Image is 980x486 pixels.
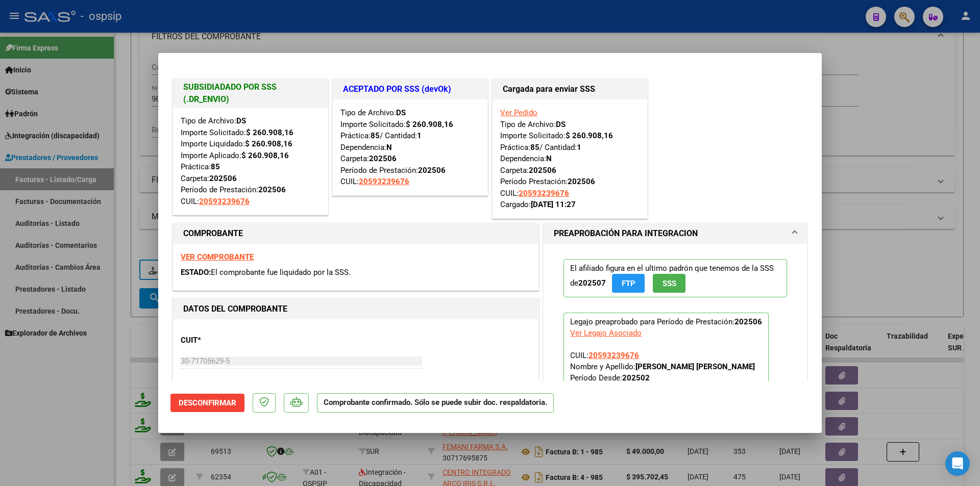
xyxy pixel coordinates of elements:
[612,274,645,293] button: FTP
[343,83,477,95] h1: ACEPTADO POR SSS (devOk)
[386,143,392,152] strong: N
[570,327,642,339] div: Ver Legajo Asociado
[622,279,635,288] span: FTP
[556,120,566,129] strong: DS
[589,351,639,360] span: 20593239676
[340,107,480,188] div: Tipo de Archivo: Importe Solicitado: Práctica: / Cantidad: Dependencia: Carpeta: Período de Prest...
[500,107,640,211] div: Tipo de Archivo: Importe Solicitado: Práctica: / Cantidad: Dependencia: Carpeta: Período Prestaci...
[209,174,237,183] strong: 202506
[199,197,250,206] span: 20593239676
[566,131,613,140] strong: $ 260.908,16
[519,189,569,198] span: 20593239676
[181,252,254,262] a: VER COMPROBANTE
[258,185,286,194] strong: 202506
[418,166,446,175] strong: 202506
[170,394,244,412] button: Desconfirmar
[544,244,807,445] div: PREAPROBACIÓN PARA INTEGRACION
[211,268,351,277] span: El comprobante fue liquidado por la SSS.
[236,116,246,125] strong: DS
[179,398,236,407] span: Desconfirmar
[622,373,650,382] strong: 202502
[563,313,769,422] p: Legajo preaprobado para Período de Prestación:
[546,154,552,163] strong: N
[563,259,787,297] p: El afiliado figura en el ultimo padrón que tenemos de la SSS de
[529,166,556,175] strong: 202506
[500,108,537,117] a: Ver Pedido
[181,268,211,277] span: ESTADO:
[406,120,453,129] strong: $ 260.908,16
[544,223,807,244] mat-expansion-panel-header: PREAPROBACIÓN PARA INTEGRACION
[181,335,286,346] p: CUIT
[317,393,554,413] p: Comprobante confirmado. Sólo se puede subir doc. respaldatoria.
[530,143,540,152] strong: 85
[183,81,317,106] h1: SUBSIDIADADO POR SSS (.DR_ENVIO)
[183,228,243,238] strong: COMPROBANTE
[417,131,422,140] strong: 1
[181,115,320,207] div: Tipo de Archivo: Importe Solicitado: Importe Liquidado: Importe Aplicado: Práctica: Carpeta: Perí...
[369,154,397,163] strong: 202506
[503,83,637,95] h1: Cargada para enviar SSS
[945,451,970,476] div: Open Intercom Messenger
[183,304,287,314] strong: DATOS DEL COMPROBANTE
[554,227,698,240] h1: PREAPROBACIÓN PARA INTEGRACION
[359,177,409,186] span: 20593239676
[246,128,293,137] strong: $ 260.908,16
[635,362,755,371] strong: [PERSON_NAME] [PERSON_NAME]
[578,278,606,288] strong: 202507
[396,108,406,117] strong: DS
[663,279,676,288] span: SSS
[570,351,755,416] span: CUIL: Nombre y Apellido: Período Desde: Período Hasta: Admite Dependencia:
[577,143,581,152] strong: 1
[734,317,762,326] strong: 202506
[568,177,595,186] strong: 202506
[653,274,685,293] button: SSS
[241,151,289,160] strong: $ 260.908,16
[245,139,292,148] strong: $ 260.908,16
[371,131,380,140] strong: 85
[211,162,220,171] strong: 85
[531,200,576,209] strong: [DATE] 11:27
